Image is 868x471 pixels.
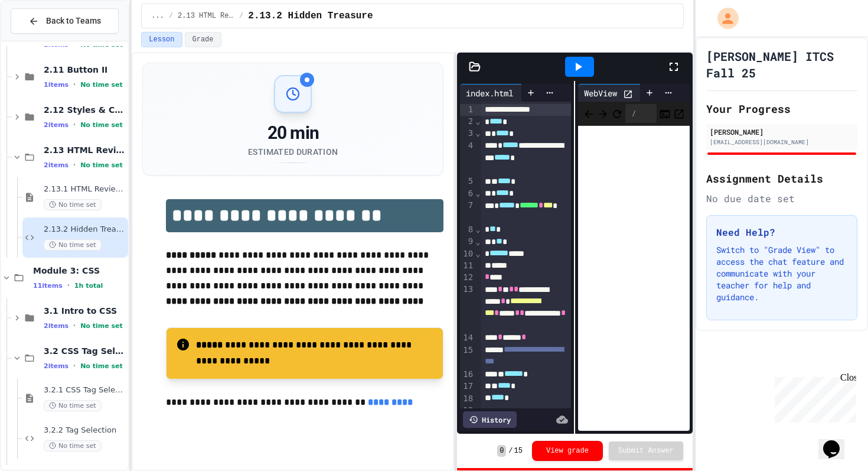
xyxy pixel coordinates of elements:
div: / [625,104,656,123]
span: 3.2.2 Tag Selection [44,425,126,436]
h3: Need Help? [716,225,847,239]
div: 8 [460,224,475,236]
span: / [508,446,513,456]
h1: [PERSON_NAME] ITCS Fall 25 [706,48,857,81]
button: View grade [532,441,603,461]
span: No time set [80,362,123,370]
div: Estimated Duration [248,146,338,158]
span: 3.2.1 CSS Tag Selection [44,385,126,395]
span: / [169,11,173,21]
span: Forward [597,106,609,121]
span: 15 [514,446,523,456]
button: Lesson [141,32,182,47]
span: Fold line [475,237,481,246]
span: No time set [44,400,102,411]
span: ... [151,11,164,21]
span: 1 items [44,81,68,89]
div: 2 [460,116,475,128]
span: • [73,160,76,170]
span: • [73,321,76,330]
span: No time set [44,440,102,451]
span: Fold line [475,116,481,126]
div: index.html [460,84,534,102]
span: No time set [80,81,123,89]
h2: Your Progress [706,100,857,117]
span: No time set [80,121,123,129]
iframe: chat widget [818,424,856,459]
div: History [463,411,517,428]
div: 14 [460,332,475,344]
span: 2 items [44,161,68,169]
div: 20 min [248,122,338,144]
span: 2 items [44,362,68,370]
button: Console [659,106,671,121]
div: index.html [460,87,519,99]
span: 2.12 Styles & Colors [44,105,126,115]
span: 3.2 CSS Tag Selection [44,346,126,356]
iframe: Web Preview [578,126,689,431]
div: 17 [460,381,475,392]
button: Refresh [611,106,623,121]
div: 5 [460,176,475,187]
span: 2.11 Button II [44,64,126,75]
span: / [239,11,243,21]
span: No time set [80,161,123,169]
span: Module 3: CSS [33,265,126,276]
iframe: chat widget [770,372,856,423]
div: 10 [460,248,475,260]
div: [PERSON_NAME] [710,126,854,137]
span: 2 items [44,322,68,330]
span: 1h total [74,282,103,290]
div: 12 [460,272,475,284]
span: Back [583,106,595,121]
span: 2.13.2 Hidden Treasure [44,225,126,235]
span: 0 [497,445,506,457]
span: Fold line [475,128,481,138]
div: 16 [460,369,475,381]
span: 3.1 Intro to CSS [44,306,126,316]
span: Fold line [475,249,481,258]
span: 2.13 HTML Review Quiz [44,145,126,155]
span: No time set [44,199,102,210]
span: 2.13 HTML Review Quiz [178,11,234,21]
button: Submit Answer [609,441,683,460]
div: 3 [460,128,475,139]
span: 11 items [33,282,63,290]
button: Grade [185,32,221,47]
span: No time set [80,322,123,330]
div: 9 [460,236,475,248]
span: Fold line [475,225,481,234]
div: 7 [460,200,475,224]
button: Back to Teams [11,8,119,34]
div: 6 [460,188,475,200]
div: WebView [578,87,623,99]
div: 13 [460,284,475,332]
div: [EMAIL_ADDRESS][DOMAIN_NAME] [710,138,854,147]
div: 4 [460,140,475,176]
div: WebView [578,84,654,102]
span: Fold line [475,189,481,198]
h2: Assignment Details [706,170,857,187]
div: 1 [460,104,475,116]
div: 18 [460,393,475,405]
span: 2.13.2 Hidden Treasure [248,9,373,23]
span: Submit Answer [618,446,674,456]
div: No due date set [706,191,857,206]
div: 19 [460,405,475,417]
span: No time set [44,239,102,251]
div: 15 [460,345,475,369]
span: 2 items [44,121,68,129]
div: Chat with us now!Close [5,5,81,75]
span: 2.13.1 HTML Review Quiz [44,184,126,194]
div: My Account [705,5,742,32]
p: Switch to "Grade View" to access the chat feature and communicate with your teacher for help and ... [716,244,847,303]
span: • [73,80,76,89]
span: • [73,361,76,371]
span: • [67,281,70,290]
button: Open in new tab [673,106,685,121]
div: 11 [460,260,475,272]
span: Back to Teams [46,15,101,27]
span: • [73,120,76,129]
